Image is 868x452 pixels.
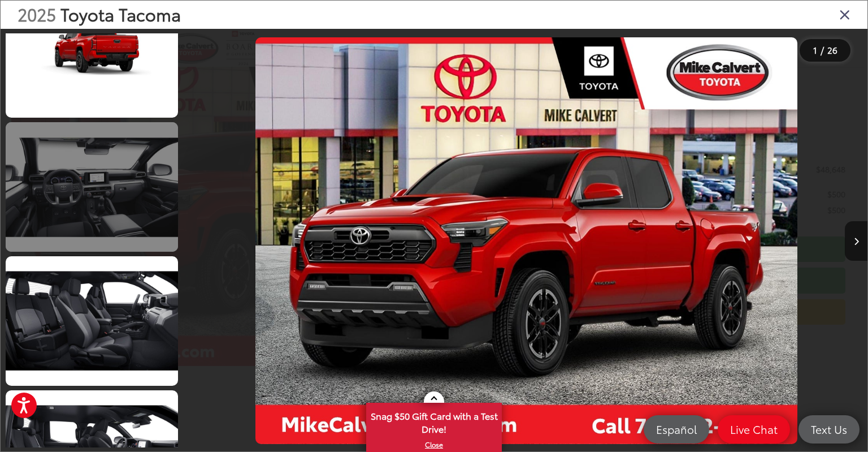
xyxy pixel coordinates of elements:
i: Close gallery [839,7,850,21]
span: Toyota Tacoma [60,2,181,26]
a: Español [644,415,709,444]
span: 1 [813,44,817,56]
img: 2025 Toyota Tacoma TRD Sport [255,37,797,444]
span: Text Us [805,422,853,436]
a: Text Us [798,415,860,444]
span: Snag $50 Gift Card with a Test Drive! [367,404,501,438]
img: 2025 Toyota Tacoma TRD Sport [4,255,180,387]
div: 2025 Toyota Tacoma TRD Sport 0 [185,37,867,444]
span: 2025 [18,2,56,26]
span: Live Chat [724,422,783,436]
span: / [819,46,825,54]
span: 26 [827,44,837,56]
a: Live Chat [718,415,790,444]
button: Next image [845,221,867,261]
span: Español [650,422,702,436]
